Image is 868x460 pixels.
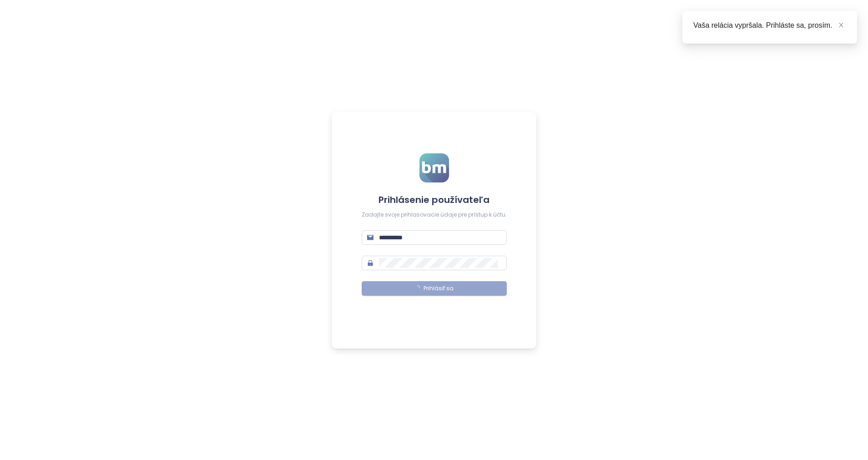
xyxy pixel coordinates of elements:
span: lock [367,260,373,266]
div: Vaša relácia vypršala. Prihláste sa, prosím. [693,20,846,31]
span: close [838,22,844,28]
button: Prihlásiť sa [362,281,507,296]
div: Zadajte svoje prihlasovacie údaje pre prístup k účtu. [362,211,507,219]
h4: Prihlásenie používateľa [362,193,507,206]
span: Prihlásiť sa [424,284,454,293]
span: mail [367,234,373,241]
img: logo [419,153,449,182]
span: loading [414,284,421,292]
